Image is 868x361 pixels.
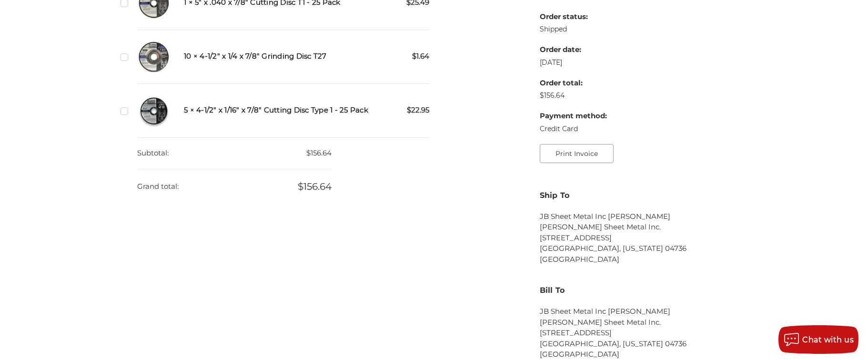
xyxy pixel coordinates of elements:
li: [GEOGRAPHIC_DATA], [US_STATE] 04736 [540,339,731,350]
dd: Credit Card [540,124,607,134]
li: [GEOGRAPHIC_DATA] [540,254,731,265]
li: [GEOGRAPHIC_DATA] [540,349,731,360]
dd: $156.64 [137,138,332,169]
li: [STREET_ADDRESS] [540,233,731,244]
dd: $156.64 [137,169,332,204]
dd: Shipped [540,24,607,34]
li: JB Sheet Metal Inc [PERSON_NAME] [540,306,731,317]
h5: 5 × 4-1/2" x 1/16" x 7/8" Cutting Disc Type 1 - 25 Pack [184,105,429,116]
dd: $156.64 [540,91,607,101]
dt: Subtotal: [137,138,169,169]
dt: Grand total: [137,171,179,202]
img: BHA grinding wheels for 4.5 inch angle grinder [137,40,171,73]
img: 4-1/2" x 1/16" x 7/8" Cutting Disc Type 1 - 25 Pack [137,94,171,127]
li: [PERSON_NAME] Sheet Metal Inc. [540,317,731,328]
h5: 10 × 4-1/2" x 1/4 x 7/8" Grinding Disc T27 [184,51,429,62]
dt: Order date: [540,44,607,55]
span: $22.95 [407,105,429,116]
li: [GEOGRAPHIC_DATA], [US_STATE] 04736 [540,243,731,254]
dt: Order status: [540,11,607,22]
dt: Payment method: [540,111,607,122]
dt: Order total: [540,78,607,89]
button: Chat with us [778,325,858,354]
h3: Ship To [540,190,731,201]
li: JB Sheet Metal Inc [PERSON_NAME] [540,211,731,222]
button: Print Invoice [540,144,614,163]
h3: Bill To [540,285,731,296]
dd: [DATE] [540,58,607,68]
li: [PERSON_NAME] Sheet Metal Inc. [540,222,731,233]
li: [STREET_ADDRESS] [540,328,731,339]
span: $1.64 [412,51,429,62]
span: Chat with us [802,335,854,344]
